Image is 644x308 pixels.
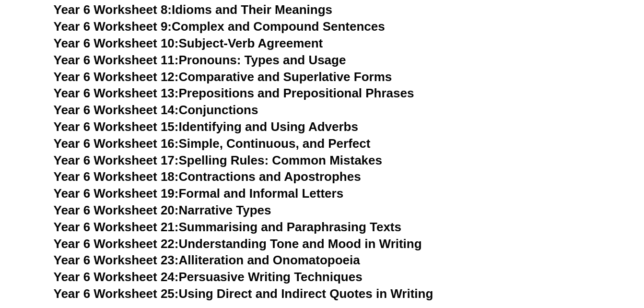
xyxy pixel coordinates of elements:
span: Year 6 Worksheet 10: [54,36,179,50]
span: Year 6 Worksheet 18: [54,169,179,184]
a: Year 6 Worksheet 15:Identifying and Using Adverbs [54,119,358,134]
span: Year 6 Worksheet 25: [54,286,179,301]
span: Year 6 Worksheet 16: [54,136,179,151]
span: Year 6 Worksheet 21: [54,220,179,234]
span: Year 6 Worksheet 23: [54,253,179,267]
a: Year 6 Worksheet 24:Persuasive Writing Techniques [54,270,363,284]
a: Year 6 Worksheet 22:Understanding Tone and Mood in Writing [54,237,422,251]
span: Year 6 Worksheet 20: [54,203,179,217]
a: Year 6 Worksheet 8:Idioms and Their Meanings [54,2,332,17]
a: Year 6 Worksheet 25:Using Direct and Indirect Quotes in Writing [54,286,433,301]
a: Year 6 Worksheet 21:Summarising and Paraphrasing Texts [54,220,401,234]
a: Year 6 Worksheet 12:Comparative and Superlative Forms [54,70,392,84]
a: Year 6 Worksheet 19:Formal and Informal Letters [54,186,344,201]
span: Year 6 Worksheet 22: [54,237,179,251]
span: Year 6 Worksheet 8: [54,2,172,17]
span: Year 6 Worksheet 15: [54,119,179,134]
a: Year 6 Worksheet 16:Simple, Continuous, and Perfect [54,136,371,151]
a: Year 6 Worksheet 20:Narrative Types [54,203,271,217]
a: Year 6 Worksheet 9:Complex and Compound Sentences [54,19,385,34]
a: Year 6 Worksheet 23:Alliteration and Onomatopoeia [54,253,360,267]
span: Year 6 Worksheet 11: [54,53,179,67]
span: Year 6 Worksheet 13: [54,86,179,100]
a: Year 6 Worksheet 14:Conjunctions [54,103,258,117]
a: Year 6 Worksheet 11:Pronouns: Types and Usage [54,53,346,67]
span: Year 6 Worksheet 14: [54,103,179,117]
span: Year 6 Worksheet 12: [54,70,179,84]
span: Year 6 Worksheet 19: [54,186,179,201]
span: Year 6 Worksheet 9: [54,19,172,34]
a: Year 6 Worksheet 10:Subject-Verb Agreement [54,36,323,50]
iframe: Chat Widget [484,200,644,308]
a: Year 6 Worksheet 18:Contractions and Apostrophes [54,169,361,184]
span: Year 6 Worksheet 24: [54,270,179,284]
a: Year 6 Worksheet 13:Prepositions and Prepositional Phrases [54,86,414,100]
span: Year 6 Worksheet 17: [54,153,179,167]
a: Year 6 Worksheet 17:Spelling Rules: Common Mistakes [54,153,382,167]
